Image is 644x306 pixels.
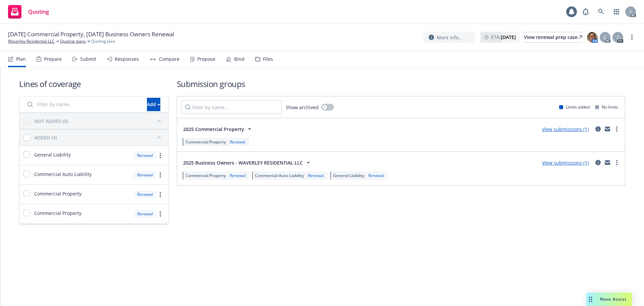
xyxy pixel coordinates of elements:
[423,32,475,43] button: More info...
[600,296,627,302] span: Nova Assist
[181,100,282,114] input: Filter by name...
[34,210,82,217] span: Commercial Property
[628,33,636,41] a: more
[181,156,314,169] button: 2025 Business Owners - WAVERLEY RESIDENTIAL LLC
[159,56,179,62] div: Compare
[80,56,96,62] div: Submit
[156,151,164,160] a: more
[183,159,303,166] span: 2025 Business Owners - WAVERLEY RESIDENTIAL LLC
[181,122,256,136] button: 2025 Commercial Property
[603,125,611,133] a: mail
[197,56,215,62] div: Propose
[491,34,516,41] span: ETA :
[16,56,26,62] div: Plan
[156,171,164,179] a: more
[34,171,92,178] span: Commercial Auto Liability
[156,190,164,199] a: more
[586,293,595,306] div: Drag to move
[34,190,82,197] span: Commercial Property
[542,126,589,132] a: View submissions (1)
[156,210,164,218] a: more
[255,173,304,178] span: Commercial Auto Liability
[286,104,319,111] span: Show archived
[524,32,582,42] div: View renewal prep case
[542,160,589,166] a: View submissions (1)
[559,104,590,110] div: Limits added
[594,159,602,167] a: circleInformation
[147,98,160,111] div: Add
[34,132,164,143] button: ADDED (4)
[367,173,385,178] div: Renewal
[603,159,611,167] a: mail
[60,38,86,44] a: Quoting plans
[234,56,245,62] div: Bind
[594,125,602,133] a: circleInformation
[594,5,608,18] a: Search
[8,38,55,44] a: Waverley Residential LLC
[604,34,606,41] span: L
[263,56,273,62] div: Files
[185,139,226,145] span: Commercial Property
[185,173,226,178] span: Commercial Property
[34,151,71,158] span: General Liability
[437,34,463,41] span: More info...
[34,116,164,126] button: NOT ADDED (0)
[333,173,364,178] span: General Liability
[579,5,592,18] a: Report a Bug
[115,56,139,62] div: Responses
[34,118,68,125] div: NOT ADDED (0)
[91,38,115,44] span: Quoting plan
[134,210,156,218] div: Renewal
[587,32,598,43] img: photo
[147,98,160,111] button: Add
[610,5,623,18] a: Switch app
[613,159,621,167] a: more
[228,173,247,178] div: Renewal
[524,32,582,43] a: View renewal prep case
[8,30,174,38] span: [DATE] Commercial Property, [DATE] Business Owners Renewal
[134,190,156,199] div: Renewal
[613,125,621,133] a: more
[134,171,156,179] div: Renewal
[44,56,62,62] div: Prepare
[307,173,325,178] div: Renewal
[5,2,52,21] a: Quoting
[228,139,247,145] div: Renewal
[28,9,49,14] span: Quoting
[34,134,57,141] div: ADDED (4)
[586,293,632,306] button: Nova Assist
[595,104,618,110] div: No limits
[177,78,625,89] h1: Submission groups
[183,126,244,133] span: 2025 Commercial Property
[134,151,156,160] div: Renewal
[23,98,143,111] input: Filter by name...
[19,78,169,89] h1: Lines of coverage
[501,34,516,40] strong: [DATE]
